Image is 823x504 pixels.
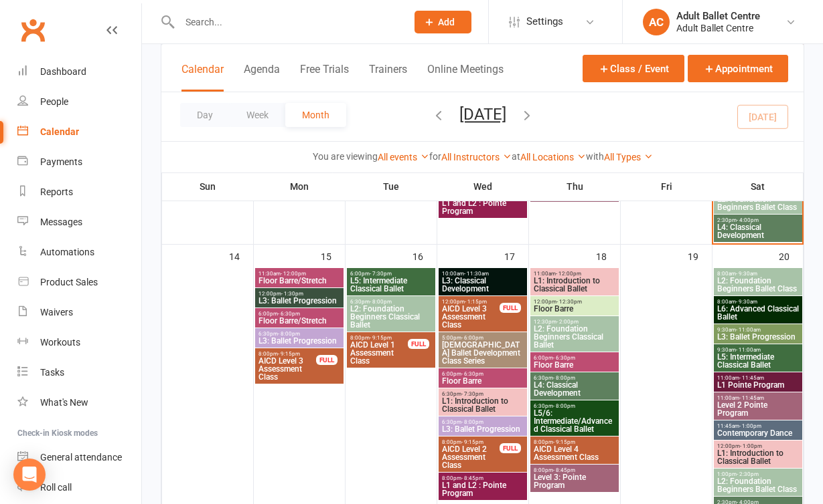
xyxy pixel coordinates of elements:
[441,335,524,341] span: 5:00pm
[533,375,616,381] span: 6:30pm
[441,419,524,425] span: 6:30pm
[437,172,529,201] th: Wed
[739,375,764,381] span: - 11:45am
[526,7,563,37] span: Settings
[300,63,349,92] button: Free Trials
[17,177,141,207] a: Reports
[438,17,455,27] span: Add
[350,335,408,341] span: 8:00pm
[427,63,504,92] button: Online Meetings
[717,299,800,305] span: 8:00am
[596,245,620,267] div: 18
[461,391,483,397] span: - 7:30pm
[441,271,524,277] span: 10:00am
[17,207,141,237] a: Messages
[461,335,483,341] span: - 6:00pm
[586,151,604,162] strong: with
[676,22,760,34] div: Adult Ballet Centre
[688,245,712,267] div: 19
[346,172,437,201] th: Tue
[529,172,621,201] th: Thu
[461,439,483,445] span: - 9:15pm
[533,409,616,433] span: L5/6: Intermediate/Advanced Classical Ballet
[17,147,141,177] a: Payments
[717,449,800,465] span: L1: Introduction to Classical Ballet
[441,199,524,215] span: L1 and L2 : Pointe Program
[17,87,141,117] a: People
[717,333,800,341] span: L3: Ballet Progression
[40,186,73,197] div: Reports
[556,319,579,325] span: - 2:00pm
[17,297,141,328] a: Waivers
[740,443,762,449] span: - 1:00pm
[533,355,616,361] span: 6:00pm
[350,271,433,277] span: 6:00pm
[258,291,341,297] span: 12:00pm
[370,299,392,305] span: - 8:00pm
[717,347,800,353] span: 9:30am
[17,443,141,473] a: General attendance kiosk mode
[230,103,285,127] button: Week
[512,151,520,162] strong: at
[441,299,500,305] span: 12:00pm
[717,477,800,493] span: L2: Foundation Beginners Ballet Class
[285,103,346,127] button: Month
[17,237,141,267] a: Automations
[441,371,524,377] span: 6:00pm
[40,126,79,137] div: Calendar
[583,55,684,82] button: Class / Event
[408,339,429,349] div: FULL
[717,277,800,293] span: L2: Foundation Beginners Ballet Class
[441,445,500,469] span: AICD Level 2 Assessment Class
[533,325,616,349] span: L2: Foundation Beginners Classical Ballet
[40,96,68,107] div: People
[258,311,341,317] span: 6:00pm
[737,217,759,223] span: - 4:00pm
[180,103,230,127] button: Day
[258,331,341,337] span: 6:30pm
[533,361,616,369] span: Floor Barre
[643,9,670,35] div: AC
[350,299,433,305] span: 6:30pm
[461,371,483,377] span: - 6:30pm
[461,475,483,481] span: - 8:45pm
[717,195,800,211] span: L2: Foundation Beginners Ballet Class
[533,305,616,313] span: Floor Barre
[736,299,757,305] span: - 9:30am
[553,467,575,473] span: - 8:45pm
[441,391,524,397] span: 6:30pm
[378,152,429,162] a: All events
[17,358,141,388] a: Tasks
[737,471,759,477] span: - 2:30pm
[258,337,341,345] span: L3: Ballet Progression
[281,271,306,277] span: - 12:00pm
[500,443,521,453] div: FULL
[553,355,575,361] span: - 6:30pm
[13,459,46,491] div: Open Intercom Messenger
[40,156,82,167] div: Payments
[533,439,616,445] span: 8:00pm
[162,172,254,201] th: Sun
[736,271,757,277] span: - 9:30am
[717,423,800,429] span: 11:45am
[604,152,653,162] a: All Types
[17,328,141,358] a: Workouts
[717,327,800,333] span: 9:30am
[441,397,524,413] span: L1: Introduction to Classical Ballet
[717,381,800,389] span: L1 Pointe Program
[40,452,122,463] div: General attendance
[258,271,341,277] span: 11:30am
[40,367,64,378] div: Tasks
[717,401,800,417] span: Level 2 Pointe Program
[350,277,433,293] span: L5: Intermediate Classical Ballet
[40,307,73,318] div: Waivers
[350,341,408,365] span: AICD Level 1 Assessment Class
[17,267,141,297] a: Product Sales
[500,303,521,313] div: FULL
[779,245,803,267] div: 20
[533,473,616,489] span: Level 3: Pointe Program
[40,66,86,77] div: Dashboard
[281,291,303,297] span: - 1:30pm
[16,13,50,47] a: Clubworx
[533,381,616,397] span: L4: Classical Development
